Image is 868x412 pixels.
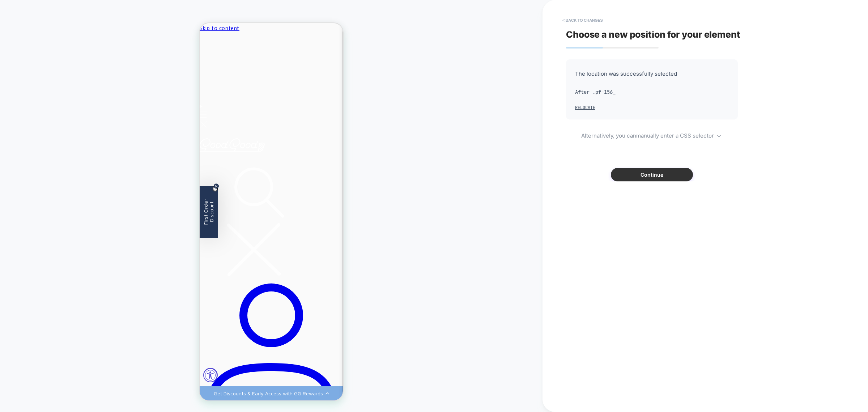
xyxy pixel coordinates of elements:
[575,68,729,79] span: The location was successfully selected
[13,163,18,168] button: Close teaser
[636,132,714,139] u: manually enter a CSS selector
[559,14,607,26] button: < Back to changes
[4,345,18,359] button: Accessibility Widget, click to open
[575,87,729,97] span: After .pf-156_
[14,367,123,373] div: Get Discounts & Early Access with GG Rewards
[566,130,738,139] span: Alternatively, you can
[575,105,595,110] button: Relocate
[611,168,693,181] button: Continue
[3,176,15,202] span: First Order Discount
[566,29,740,40] span: Choose a new position for your element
